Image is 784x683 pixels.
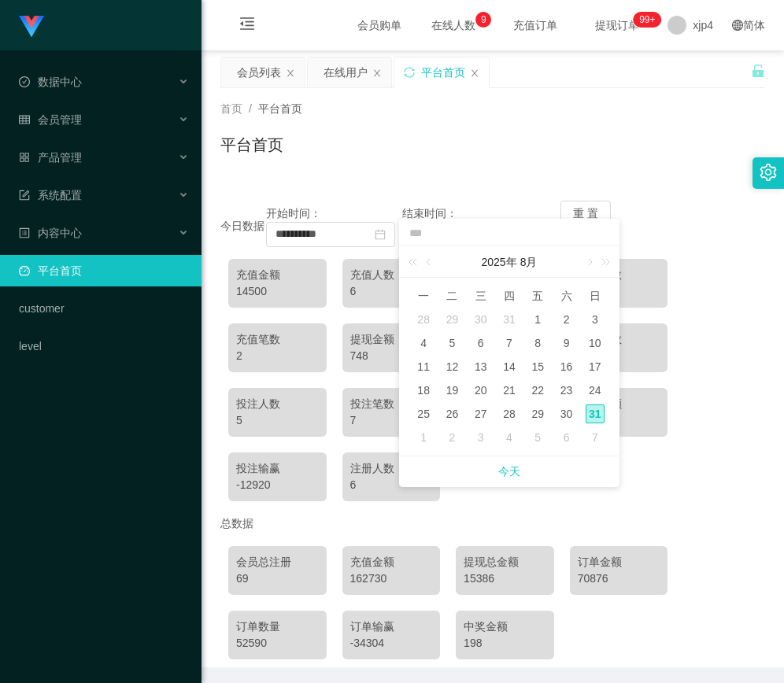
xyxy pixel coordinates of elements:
td: 2025年9月4日 [495,426,523,449]
div: 11 [414,357,433,376]
th: 周二 [438,284,466,308]
div: 69 [236,570,319,587]
td: 2025年8月4日 [409,331,438,355]
div: 充值金额 [350,554,433,570]
span: 二 [438,289,466,303]
td: 2025年8月5日 [438,331,466,355]
i: 图标: global [732,20,743,31]
div: 29 [528,404,547,423]
td: 2025年8月20日 [467,378,495,402]
div: 5 [528,428,547,447]
div: 6 [350,283,433,300]
div: 会员列表 [237,57,281,87]
div: 7 [500,334,519,353]
div: 31 [500,310,519,329]
td: 2025年8月28日 [495,402,523,426]
div: 7 [586,428,605,447]
a: 2025年 [480,246,519,278]
div: 18 [414,381,433,400]
div: 4 [414,334,433,353]
td: 2025年9月1日 [409,426,438,449]
div: 8 [528,334,547,353]
div: 10 [586,334,605,353]
sup: 239 [633,12,661,28]
div: 52590 [236,635,319,652]
span: 四 [495,289,523,303]
div: 198 [464,635,546,652]
div: 14500 [236,283,319,300]
th: 周五 [523,284,552,308]
div: 2 [442,428,461,447]
td: 2025年9月2日 [438,426,466,449]
td: 2025年8月18日 [409,378,438,402]
span: 在线人数 [423,20,483,31]
a: 图标: dashboard平台首页 [19,255,189,286]
div: 28 [414,310,433,329]
td: 2025年8月23日 [552,378,580,402]
p: 9 [481,12,486,28]
div: 22 [528,381,547,400]
span: 六 [552,289,580,303]
div: 订单输赢 [350,618,433,635]
td: 2025年8月10日 [581,331,609,355]
i: 图标: check-circle-o [19,76,30,87]
a: 上个月 (翻页上键) [423,246,437,278]
td: 2025年8月1日 [523,308,552,331]
td: 2025年8月11日 [409,355,438,378]
span: 数据中心 [19,76,82,88]
div: 25 [414,404,433,423]
span: / [249,102,252,115]
span: 一 [409,289,438,303]
i: 图标: form [19,190,30,201]
sup: 9 [475,12,491,28]
div: 19 [442,381,461,400]
button: 重 置 [560,201,611,226]
i: 图标: setting [760,164,777,181]
div: 3 [586,310,605,329]
div: 6 [472,334,490,353]
span: 充值订单 [505,20,565,31]
div: 13 [472,357,490,376]
div: 注册人数 [350,460,433,477]
td: 2025年8月27日 [467,402,495,426]
td: 2025年8月30日 [552,402,580,426]
a: 下个月 (翻页下键) [582,246,596,278]
div: 162730 [350,570,433,587]
td: 2025年8月31日 [581,402,609,426]
span: 日 [581,289,609,303]
div: 4 [500,428,519,447]
div: 16 [557,357,576,376]
th: 周四 [495,284,523,308]
div: 1 [528,310,547,329]
div: 5 [236,412,319,429]
td: 2025年8月25日 [409,402,438,426]
td: 2025年8月12日 [438,355,466,378]
div: 充值人数 [350,267,433,283]
div: 70876 [578,570,660,587]
div: 提现金额 [350,331,433,348]
td: 2025年8月21日 [495,378,523,402]
span: 系统配置 [19,189,82,201]
span: 产品管理 [19,151,82,164]
i: 图标: appstore-o [19,152,30,163]
div: 14 [500,357,519,376]
div: 23 [557,381,576,400]
div: 7 [350,412,433,429]
td: 2025年8月19日 [438,378,466,402]
a: 今天 [498,456,520,486]
a: 上一年 (Control键加左方向键) [405,246,426,278]
i: 图标: close [470,68,479,78]
div: 20 [472,381,490,400]
td: 2025年7月28日 [409,308,438,331]
div: 17 [586,357,605,376]
div: 748 [350,348,433,364]
td: 2025年8月29日 [523,402,552,426]
div: 6 [350,477,433,493]
i: 图标: close [372,68,382,78]
div: 今日数据 [220,218,266,234]
div: 30 [557,404,576,423]
td: 2025年7月31日 [495,308,523,331]
span: 结束时间： [402,207,457,220]
div: 会员总注册 [236,554,319,570]
div: -34304 [350,635,433,652]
